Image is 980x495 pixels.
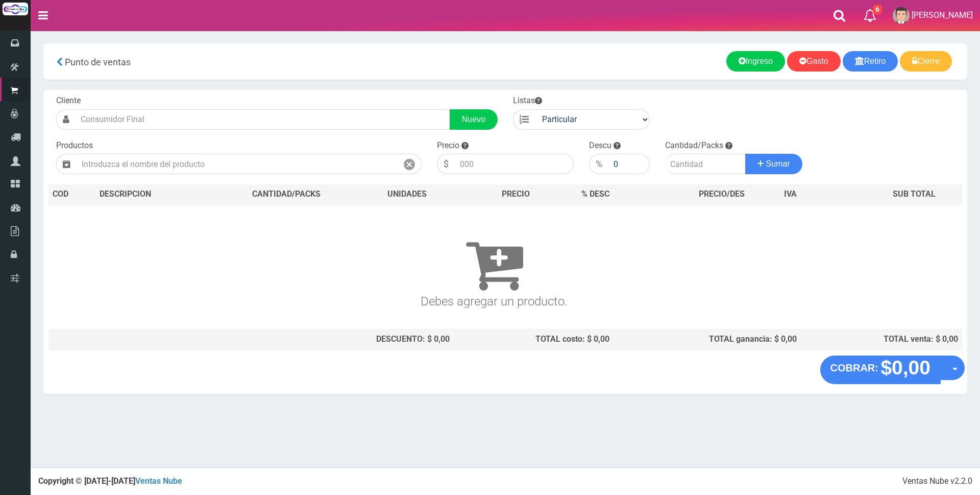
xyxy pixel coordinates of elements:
div: $ [437,154,455,174]
div: Ventas Nube v2.2.0 [902,476,972,487]
div: TOTAL costo: $ 0,00 [458,334,610,345]
img: Logo grande [3,3,28,15]
span: PRECIO [502,188,530,200]
strong: Copyright © [DATE]-[DATE] [38,476,182,486]
a: Retiro [843,51,898,72]
h3: Debes agregar un producto. [53,220,936,308]
span: 6 [873,5,882,14]
span: [PERSON_NAME] [912,10,973,20]
label: Listas [513,95,542,107]
th: CANTIDAD/PACKS [212,184,361,205]
a: Ventas Nube [135,476,182,486]
label: Productos [56,140,93,152]
label: Descu [589,140,611,152]
span: SUB TOTAL [893,188,936,200]
span: % DESC [581,189,609,199]
span: CRIPCION [114,189,151,199]
button: COBRAR: $0,00 [820,356,941,384]
a: Gasto [787,51,841,72]
strong: $0,00 [880,357,930,379]
a: Ingreso [726,51,785,72]
div: % [589,154,608,174]
button: Sumar [745,154,802,174]
th: UNIDADES [361,184,453,205]
label: Cliente [56,95,81,107]
input: Cantidad [665,154,746,174]
img: User Image [893,7,910,24]
input: Consumidor Final [76,109,450,130]
th: COD [48,184,95,205]
a: Nuevo [450,109,498,130]
input: Introduzca el nombre del producto [77,154,398,174]
input: 000 [455,154,574,174]
div: TOTAL venta: $ 0,00 [805,334,958,345]
label: Cantidad/Packs [665,140,723,152]
span: IVA [784,189,797,199]
div: DESCUENTO: $ 0,00 [216,334,450,345]
input: 000 [608,154,650,174]
th: DES [95,184,212,205]
strong: COBRAR: [830,362,878,373]
span: PRECIO/DES [699,189,745,199]
span: Sumar [766,159,790,168]
div: TOTAL ganancia: $ 0,00 [618,334,797,345]
span: Punto de ventas [65,57,131,67]
label: Precio [437,140,459,152]
a: Cierre [900,51,952,72]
